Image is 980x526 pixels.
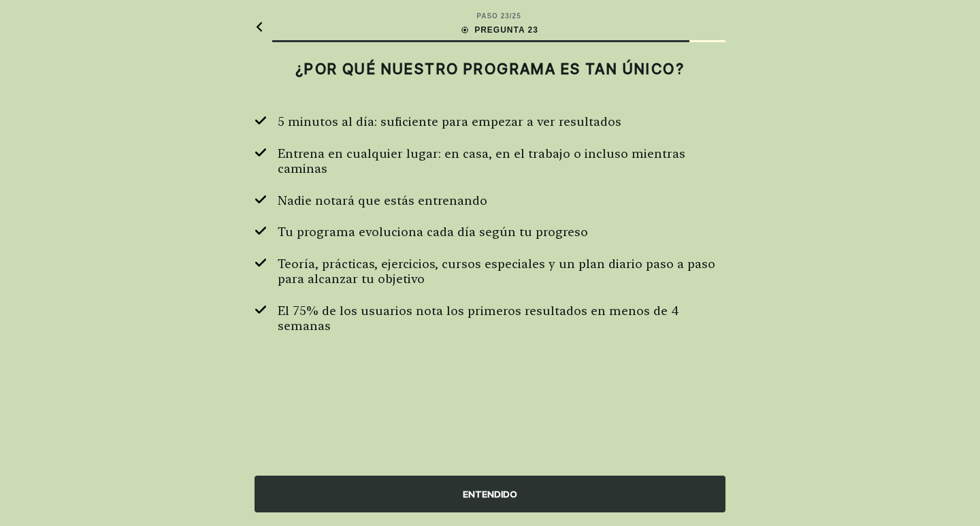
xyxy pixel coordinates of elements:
div: ENTENDIDO [255,476,725,512]
span: Entrena en cualquier lugar: en casa, en el trabajo o incluso mientras caminas [278,146,725,177]
span: 5 minutos al día: suficiente para empezar a ver resultados [278,114,621,130]
span: Nadie notará que estás entrenando [278,193,487,209]
h2: ¿POR QUÉ NUESTRO PROGRAMA ES TAN ÚNICO? [255,60,725,78]
div: PREGUNTA 23 [459,24,538,36]
span: Tu programa evoluciona cada día según tu progreso [278,225,588,240]
span: Teoría, prácticas, ejercicios, cursos especiales y un plan diario paso a paso para alcanzar tu ob... [278,257,725,287]
div: PASO 23 / 25 [476,11,521,21]
span: El 75% de los usuarios nota los primeros resultados en menos de 4 semanas [278,303,725,334]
